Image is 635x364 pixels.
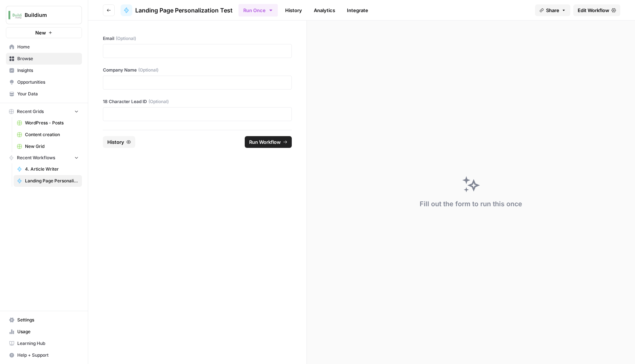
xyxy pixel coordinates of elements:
span: Your Data [17,91,79,97]
span: Landing Page Personalization Test [135,6,233,15]
a: Opportunities [6,76,82,88]
span: Content creation [25,131,79,138]
a: Integrate [342,4,373,16]
span: Recent Workflows [17,154,55,161]
button: Recent Grids [6,106,82,117]
span: Settings [17,317,79,323]
span: Share [546,7,559,14]
a: Your Data [6,88,82,100]
button: Recent Workflows [6,152,82,163]
label: Company Name [103,67,292,73]
button: Run Workflow [245,136,292,148]
span: Insights [17,67,79,74]
a: Usage [6,326,82,338]
span: 4. Article Writer [25,166,79,172]
span: Edit Workflow [578,7,609,14]
img: Buildium Logo [8,8,22,22]
div: Fill out the form to run this once [420,199,522,209]
span: Help + Support [17,352,79,358]
span: Browse [17,55,79,62]
a: 4. Article Writer [14,163,82,175]
a: Content creation [14,129,82,141]
a: Settings [6,314,82,326]
span: (Optional) [138,67,158,73]
span: Run Workflow [249,138,281,146]
button: Run Once [238,4,278,17]
a: Browse [6,53,82,65]
span: New Grid [25,143,79,150]
span: Usage [17,328,79,335]
button: History [103,136,135,148]
a: History [281,4,306,16]
a: WordPress - Posts [14,117,82,129]
span: History [107,138,124,146]
span: WordPress - Posts [25,120,79,126]
label: Email [103,35,292,42]
a: Analytics [309,4,340,16]
a: Edit Workflow [573,4,620,16]
a: Landing Page Personalization Test [14,175,82,187]
span: Opportunities [17,79,79,85]
label: 18 Character Lead ID [103,98,292,105]
a: New Grid [14,141,82,152]
button: New [6,27,82,38]
button: Help + Support [6,349,82,361]
button: Workspace: Buildium [6,6,82,24]
span: Buildium [25,11,69,19]
a: Learning Hub [6,338,82,349]
a: Home [6,41,82,53]
span: (Optional) [148,98,169,105]
a: Landing Page Personalization Test [121,4,233,16]
button: Share [535,4,570,16]
span: (Optional) [116,35,136,42]
span: New [35,29,46,36]
span: Learning Hub [17,340,79,347]
span: Recent Grids [17,108,44,115]
a: Insights [6,65,82,76]
span: Home [17,44,79,50]
span: Landing Page Personalization Test [25,178,79,184]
